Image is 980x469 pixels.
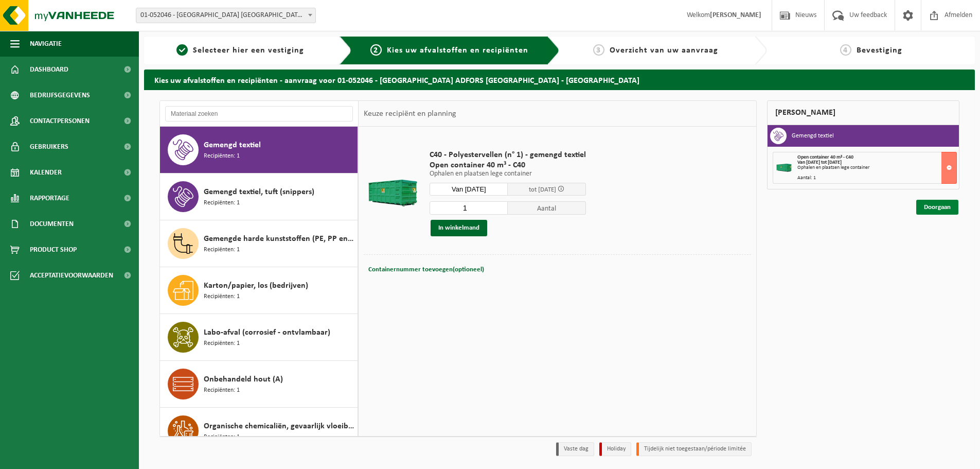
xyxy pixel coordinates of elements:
[368,266,484,273] span: Containernummer toevoegen(optioneel)
[610,46,718,55] span: Overzicht van uw aanvraag
[359,101,461,127] div: Keuze recipiënt en planning
[431,220,487,236] button: In winkelmand
[857,46,902,55] span: Bevestiging
[160,127,358,173] button: Gemengd textiel Recipiënten: 1
[204,186,314,198] span: Gemengd textiel, tuft (snippers)
[593,44,604,56] span: 3
[430,183,508,196] input: Selecteer datum
[30,134,68,160] span: Gebruikers
[792,128,834,144] h3: Gemengd textiel
[30,211,74,237] span: Documenten
[430,170,586,178] p: Ophalen en plaatsen lege container
[370,44,382,56] span: 2
[556,442,594,456] li: Vaste dag
[176,44,188,56] span: 1
[204,432,240,442] span: Recipiënten: 1
[204,233,355,245] span: Gemengde harde kunststoffen (PE, PP en PVC), recycleerbaar (industrieel)
[30,160,62,185] span: Kalender
[30,108,90,134] span: Contactpersonen
[30,31,62,57] span: Navigatie
[797,165,956,170] div: Ophalen en plaatsen lege container
[30,82,90,108] span: Bedrijfsgegevens
[30,185,69,211] span: Rapportage
[204,386,240,395] span: Recipiënten: 1
[387,46,528,55] span: Kies uw afvalstoffen en recipiënten
[30,237,77,263] span: Product Shop
[430,160,586,170] span: Open container 40 m³ - C40
[204,373,283,386] span: Onbehandeld hout (A)
[367,263,485,277] button: Containernummer toevoegen(optioneel)
[430,150,586,160] span: C40 - Polyestervellen (n° 1) - gemengd textiel
[149,44,331,57] a: 1Selecteer hier een vestiging
[144,70,975,90] h2: Kies uw afvalstoffen en recipiënten - aanvraag voor 01-052046 - [GEOGRAPHIC_DATA] ADFORS [GEOGRAP...
[160,220,358,267] button: Gemengde harde kunststoffen (PE, PP en PVC), recycleerbaar (industrieel) Recipiënten: 1
[636,442,752,456] li: Tijdelijk niet toegestaan/période limitée
[204,326,330,339] span: Labo-afval (corrosief - ontvlambaar)
[767,100,959,125] div: [PERSON_NAME]
[136,8,316,23] span: 01-052046 - SAINT-GOBAIN ADFORS BELGIUM - BUGGENHOUT
[797,160,842,165] strong: Van [DATE] tot [DATE]
[204,339,240,349] span: Recipiënten: 1
[204,139,261,151] span: Gemengd textiel
[193,46,304,55] span: Selecteer hier een vestiging
[30,57,68,82] span: Dashboard
[840,44,851,56] span: 4
[508,201,586,215] span: Aantal
[204,245,240,255] span: Recipiënten: 1
[204,292,240,302] span: Recipiënten: 1
[797,154,853,160] span: Open container 40 m³ - C40
[160,267,358,314] button: Karton/papier, los (bedrijven) Recipiënten: 1
[710,11,761,19] strong: [PERSON_NAME]
[599,442,631,456] li: Holiday
[160,408,358,455] button: Organische chemicaliën, gevaarlijk vloeibaar in kleinverpakking Recipiënten: 1
[797,176,956,181] div: Aantal: 1
[160,314,358,361] button: Labo-afval (corrosief - ontvlambaar) Recipiënten: 1
[204,198,240,208] span: Recipiënten: 1
[160,173,358,220] button: Gemengd textiel, tuft (snippers) Recipiënten: 1
[529,186,556,193] span: tot [DATE]
[204,151,240,161] span: Recipiënten: 1
[136,8,315,23] span: 01-052046 - SAINT-GOBAIN ADFORS BELGIUM - BUGGENHOUT
[204,280,308,292] span: Karton/papier, los (bedrijven)
[30,263,113,288] span: Acceptatievoorwaarden
[165,106,353,121] input: Materiaal zoeken
[204,420,355,432] span: Organische chemicaliën, gevaarlijk vloeibaar in kleinverpakking
[916,200,958,215] a: Doorgaan
[160,361,358,408] button: Onbehandeld hout (A) Recipiënten: 1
